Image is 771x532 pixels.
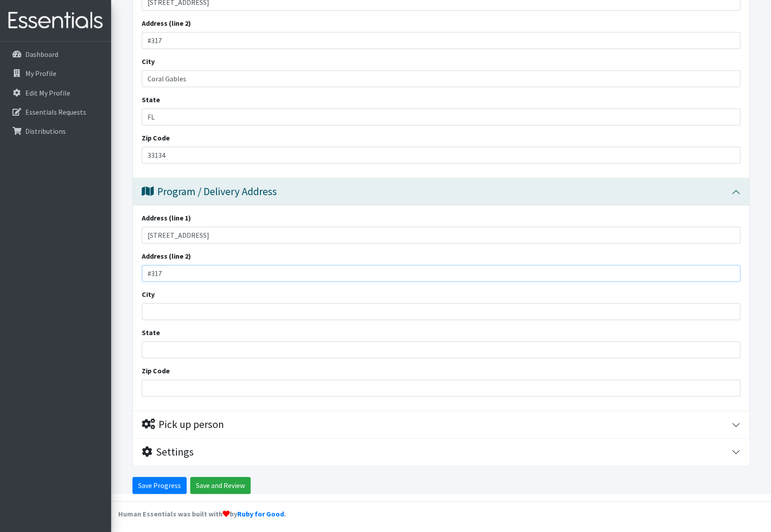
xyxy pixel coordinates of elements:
p: Essentials Requests [25,108,86,116]
p: My Profile [25,69,56,78]
label: State [142,94,160,105]
label: Zip Code [142,365,170,376]
button: Pick up person [133,411,749,438]
img: HumanEssentials [4,6,108,36]
a: Essentials Requests [4,103,108,121]
div: Program / Delivery Address [142,185,277,198]
p: Dashboard [25,50,58,59]
label: City [142,289,155,300]
button: Settings [133,439,749,466]
div: Pick up person [142,418,224,431]
p: Edit My Profile [25,88,70,97]
label: Address (line 2) [142,18,191,28]
label: State [142,327,160,338]
a: Dashboard [4,45,108,63]
a: Ruby for Good [237,509,284,518]
a: Distributions [4,122,108,140]
label: Zip Code [142,132,170,143]
a: Edit My Profile [4,84,108,102]
input: Save and Review [190,477,251,494]
label: City [142,56,155,67]
label: Address (line 2) [142,251,191,261]
a: My Profile [4,64,108,82]
button: Program / Delivery Address [133,178,749,205]
label: Address (line 1) [142,212,191,223]
p: Distributions [25,127,66,136]
strong: Human Essentials was built with by . [118,509,286,518]
input: Save Progress [132,477,187,494]
div: Settings [142,446,194,459]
